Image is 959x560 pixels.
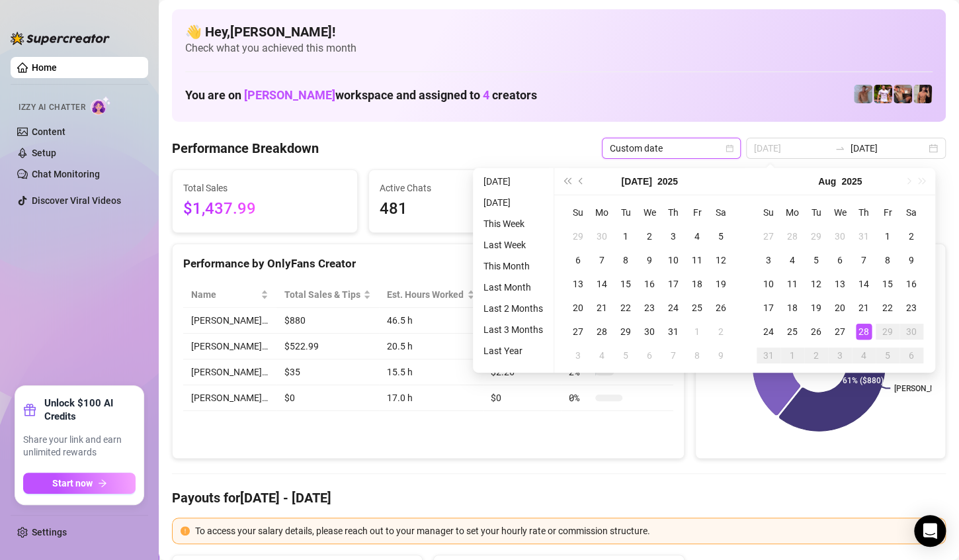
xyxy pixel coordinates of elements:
[757,224,780,248] td: 2025-07-27
[808,300,824,316] div: 19
[903,252,919,268] div: 9
[618,348,634,363] div: 5
[828,224,852,248] td: 2025-07-30
[808,276,824,292] div: 12
[183,282,276,308] th: Name
[594,252,610,268] div: 7
[876,320,899,344] td: 2025-08-29
[726,144,733,152] span: calendar
[804,201,828,224] th: Tu
[804,248,828,272] td: 2025-08-05
[661,296,685,320] td: 2025-07-24
[614,224,638,248] td: 2025-07-01
[689,252,705,268] div: 11
[621,168,651,195] button: Choose a month
[478,322,548,338] li: Last 3 Months
[685,201,709,224] th: Fr
[614,272,638,296] td: 2025-07-15
[570,228,586,244] div: 29
[590,272,614,296] td: 2025-07-14
[642,228,657,244] div: 2
[709,320,733,344] td: 2025-08-02
[52,478,93,489] span: Start now
[570,252,586,268] div: 6
[614,296,638,320] td: 2025-07-22
[685,320,709,344] td: 2025-08-01
[478,343,548,359] li: Last Year
[761,324,776,340] div: 24
[661,224,685,248] td: 2025-07-03
[780,248,804,272] td: 2025-08-04
[379,308,483,334] td: 46.5 h
[478,195,548,210] li: [DATE]
[618,300,634,316] div: 22
[856,324,872,340] div: 28
[780,224,804,248] td: 2025-07-28
[191,287,258,302] span: Name
[23,403,36,416] span: gift
[23,473,136,494] button: Start nowarrow-right
[19,101,85,114] span: Izzy AI Chatter
[478,279,548,295] li: Last Month
[566,296,590,320] td: 2025-07-20
[661,201,685,224] th: Th
[685,224,709,248] td: 2025-07-04
[808,228,824,244] div: 29
[478,237,548,253] li: Last Week
[899,344,923,367] td: 2025-09-06
[244,88,335,102] span: [PERSON_NAME]
[808,348,824,363] div: 2
[590,248,614,272] td: 2025-07-07
[713,324,729,340] div: 2
[780,320,804,344] td: 2025-08-25
[899,296,923,320] td: 2025-08-23
[642,348,657,363] div: 6
[478,301,548,316] li: Last 2 Months
[387,287,464,302] div: Est. Hours Worked
[276,359,380,385] td: $35
[828,201,852,224] th: We
[284,287,361,302] span: Total Sales & Tips
[852,272,876,296] td: 2025-08-14
[642,276,657,292] div: 16
[899,320,923,344] td: 2025-08-30
[876,224,899,248] td: 2025-08-01
[685,344,709,367] td: 2025-08-08
[880,348,896,363] div: 5
[661,320,685,344] td: 2025-07-31
[835,143,845,154] span: swap-right
[183,255,673,273] div: Performance by OnlyFans Creator
[689,276,705,292] div: 18
[32,126,65,137] a: Content
[804,272,828,296] td: 2025-08-12
[638,320,661,344] td: 2025-07-30
[614,320,638,344] td: 2025-07-29
[483,88,489,102] span: 4
[685,272,709,296] td: 2025-07-18
[832,276,848,292] div: 13
[574,168,589,195] button: Previous month (PageUp)
[11,32,110,45] img: logo-BBDzfeDw.svg
[856,348,872,363] div: 4
[638,224,661,248] td: 2025-07-02
[828,248,852,272] td: 2025-08-06
[638,344,661,367] td: 2025-08-06
[808,252,824,268] div: 5
[709,224,733,248] td: 2025-07-05
[804,296,828,320] td: 2025-08-19
[876,272,899,296] td: 2025-08-15
[380,197,543,222] span: 481
[665,276,681,292] div: 17
[665,228,681,244] div: 3
[761,348,776,363] div: 31
[594,300,610,316] div: 21
[638,296,661,320] td: 2025-07-23
[784,228,800,244] div: 28
[614,344,638,367] td: 2025-08-05
[784,324,800,340] div: 25
[638,201,661,224] th: We
[899,201,923,224] th: Sa
[832,300,848,316] div: 20
[899,248,923,272] td: 2025-08-09
[804,224,828,248] td: 2025-07-29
